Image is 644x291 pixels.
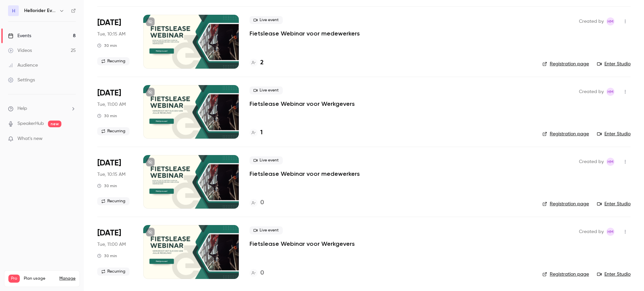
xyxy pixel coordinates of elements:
[97,268,129,276] span: Recurring
[250,198,264,207] a: 0
[250,269,264,278] a: 0
[8,32,31,39] div: Events
[250,156,283,164] span: Live event
[97,241,126,248] span: Tue, 11:00 AM
[97,155,132,209] div: Dec 2 Tue, 10:15 AM (Europe/Amsterdam)
[606,88,614,96] span: Heleen Mostert
[250,226,283,234] span: Live event
[542,271,589,278] a: Registration page
[97,43,117,48] div: 30 min
[607,158,613,166] span: HM
[8,275,20,283] span: Pro
[250,128,263,137] a: 1
[250,58,264,67] a: 2
[250,240,355,248] a: Fietslease Webinar voor Werkgevers
[260,58,264,67] h4: 2
[542,201,589,207] a: Registration page
[48,121,61,127] span: new
[607,88,613,96] span: HM
[17,135,43,142] span: What's new
[97,85,132,139] div: Nov 4 Tue, 11:00 AM (Europe/Amsterdam)
[24,7,56,14] h6: Hellorider Events
[250,86,283,94] span: Live event
[12,7,15,14] span: H
[8,105,76,112] li: help-dropdown-opener
[8,77,35,83] div: Settings
[597,61,631,67] a: Enter Studio
[542,61,589,67] a: Registration page
[97,158,121,168] span: [DATE]
[579,228,604,236] span: Created by
[97,228,121,238] span: [DATE]
[97,171,125,178] span: Tue, 10:15 AM
[260,269,264,278] h4: 0
[250,170,360,178] a: Fietslease Webinar voor medewerkers
[579,88,604,96] span: Created by
[17,105,27,112] span: Help
[606,17,614,25] span: Heleen Mostert
[8,47,32,54] div: Videos
[59,276,75,281] a: Manage
[250,100,355,108] a: Fietslease Webinar voor Werkgevers
[68,136,76,142] iframe: Noticeable Trigger
[97,31,125,38] span: Tue, 10:15 AM
[606,228,614,236] span: Heleen Mostert
[97,183,117,189] div: 30 min
[97,88,121,98] span: [DATE]
[17,120,44,127] a: SpeakerHub
[597,271,631,278] a: Enter Studio
[250,16,283,24] span: Live event
[97,127,129,135] span: Recurring
[97,113,117,119] div: 30 min
[97,15,132,68] div: Nov 4 Tue, 10:15 AM (Europe/Amsterdam)
[260,128,263,137] h4: 1
[97,253,117,259] div: 30 min
[97,101,126,108] span: Tue, 11:00 AM
[97,197,129,205] span: Recurring
[597,131,631,137] a: Enter Studio
[579,17,604,25] span: Created by
[607,228,613,236] span: HM
[97,225,132,279] div: Dec 2 Tue, 11:00 AM (Europe/Amsterdam)
[97,17,121,28] span: [DATE]
[542,131,589,137] a: Registration page
[8,62,38,69] div: Audience
[606,158,614,166] span: Heleen Mostert
[260,198,264,207] h4: 0
[607,17,613,25] span: HM
[97,57,129,65] span: Recurring
[24,276,55,281] span: Plan usage
[250,29,360,38] a: Fietslease Webinar voor medewerkers
[597,201,631,207] a: Enter Studio
[579,158,604,166] span: Created by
